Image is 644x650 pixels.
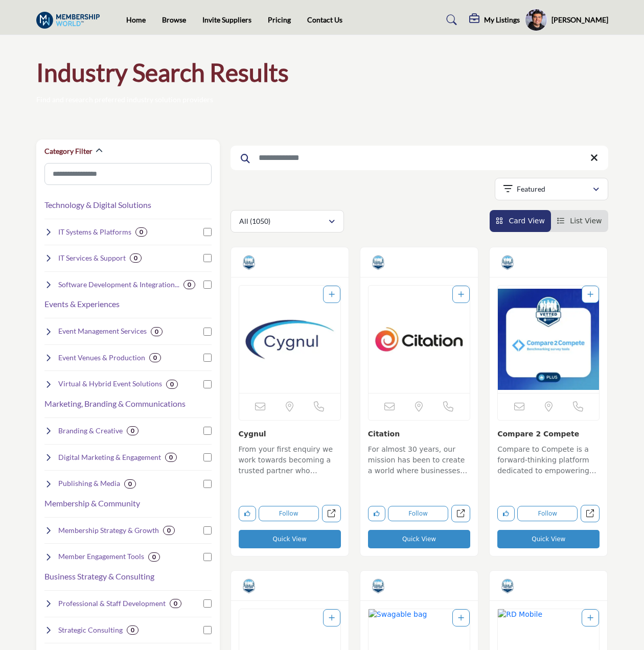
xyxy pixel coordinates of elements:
[241,255,257,270] img: Vetted Partners Badge Icon
[124,479,136,489] div: 0 Results For Publishing & Media
[322,505,341,523] a: Open cygnul in new tab
[551,15,608,25] h5: [PERSON_NAME]
[58,551,144,562] h4: Member Engagement Tools : Technology and platforms to connect members.
[162,15,186,24] a: Browse
[203,328,212,336] input: Select Event Management Services checkbox
[557,217,602,225] a: View List
[166,380,178,389] div: 0 Results For Virtual & Hybrid Event Solutions
[126,15,146,24] a: Home
[239,428,341,439] h3: Cygnul
[151,327,163,336] div: 0 Results For Event Management Services
[44,398,186,410] h3: Marketing, Branding & Communications
[148,552,160,562] div: 0 Results For Member Engagement Tools
[203,380,212,388] input: Select Virtual & Hybrid Event Solutions checkbox
[36,95,213,105] p: Find and research preferred industry solution providers
[149,353,161,362] div: 0 Results For Event Venues & Production
[368,506,385,521] button: Like listing
[203,480,212,488] input: Select Publishing & Media checkbox
[497,506,515,521] button: Like listing
[203,453,212,461] input: Select Digital Marketing & Engagement checkbox
[587,614,593,622] a: Add To List
[490,210,551,232] li: Card View
[44,570,154,583] button: Business Strategy & Consulting
[163,526,175,535] div: 0 Results For Membership Strategy & Growth
[268,15,291,24] a: Pricing
[497,430,579,438] a: Compare 2 Compete
[202,15,251,24] a: Invite Suppliers
[496,217,545,225] a: View Card
[165,453,177,462] div: 0 Results For Digital Marketing & Engagement
[170,381,174,388] b: 0
[368,530,470,548] button: Quick View
[231,146,608,170] input: Search Keyword
[155,328,158,335] b: 0
[525,9,547,31] button: Show hide supplier dropdown
[497,428,600,439] h3: Compare 2 Compete
[469,14,520,26] div: My Listings
[329,290,335,298] a: Add To List
[140,228,143,236] b: 0
[239,430,266,438] a: Cygnul
[58,379,162,389] h4: Virtual & Hybrid Event Solutions : Digital tools and platforms for hybrid and virtual events.
[239,444,341,478] p: From your first enquiry we work towards becoming a trusted partner who understands you and your o...
[58,525,159,536] h4: Membership Strategy & Growth : Consulting, recruitment, and non-dues revenue.
[509,217,544,225] span: Card View
[239,216,270,226] p: All (1050)
[203,626,212,634] input: Select Strategic Consulting checkbox
[239,506,256,521] button: Like listing
[203,281,212,289] input: Select Software Development & Integration checkbox
[369,286,470,393] a: Open Listing in new tab
[371,255,386,270] img: Vetted Partners Badge Icon
[167,527,171,534] b: 0
[170,599,181,608] div: 0 Results For Professional & Staff Development
[44,146,93,156] h2: Category Filter
[368,444,470,478] p: For almost 30 years, our mission has been to create a world where businesses and the people in th...
[368,430,400,438] a: Citation
[135,227,147,237] div: 0 Results For IT Systems & Platforms
[128,480,132,488] b: 0
[58,426,123,436] h4: Branding & Creative : Visual identity, design, and multimedia.
[570,217,602,225] span: List View
[203,526,212,535] input: Select Membership Strategy & Growth checkbox
[169,454,173,461] b: 0
[498,286,599,393] a: Open Listing in new tab
[130,253,142,263] div: 0 Results For IT Services & Support
[484,15,520,25] h5: My Listings
[368,442,470,478] a: For almost 30 years, our mission has been to create a world where businesses and the people in th...
[58,227,131,237] h4: IT Systems & Platforms : Core systems like CRM, AMS, EMS, CMS, and LMS.
[174,600,177,607] b: 0
[451,505,470,523] a: Open citation in new tab
[44,298,120,310] button: Events & Experiences
[127,625,139,635] div: 0 Results For Strategic Consulting
[188,281,191,288] b: 0
[58,598,166,609] h4: Professional & Staff Development : Training, coaching, and leadership programs.
[134,254,137,262] b: 0
[58,326,147,336] h4: Event Management Services : Planning, logistics, and event registration.
[127,426,139,435] div: 0 Results For Branding & Creative
[259,506,319,521] button: Follow
[458,290,464,298] a: Add To List
[152,553,156,561] b: 0
[203,228,212,236] input: Select IT Systems & Platforms checkbox
[497,442,600,478] a: Compare to Compete is a forward-thinking platform dedicated to empowering membership associations...
[241,578,257,594] img: Vetted Partners Badge Icon
[517,506,578,521] button: Follow
[58,452,161,462] h4: Digital Marketing & Engagement : Campaigns, email marketing, and digital strategies.
[239,286,340,393] a: Open Listing in new tab
[203,354,212,362] input: Select Event Venues & Production checkbox
[307,15,342,24] a: Contact Us
[44,199,151,211] h3: Technology & Digital Solutions
[371,578,386,594] img: Vetted Partners Badge Icon
[497,444,600,478] p: Compare to Compete is a forward-thinking platform dedicated to empowering membership associations...
[498,286,599,393] img: Compare 2 Compete
[58,253,126,263] h4: IT Services & Support : Ongoing technology support, hosting, and security.
[231,210,344,233] button: All (1050)
[183,280,195,289] div: 0 Results For Software Development & Integration
[497,530,600,548] button: Quick View
[58,625,123,635] h4: Strategic Consulting : Management, operational, and governance consulting.
[587,290,593,298] a: Add To List
[153,354,157,361] b: 0
[58,280,179,290] h4: Software Development & Integration : Custom software builds and system integrations.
